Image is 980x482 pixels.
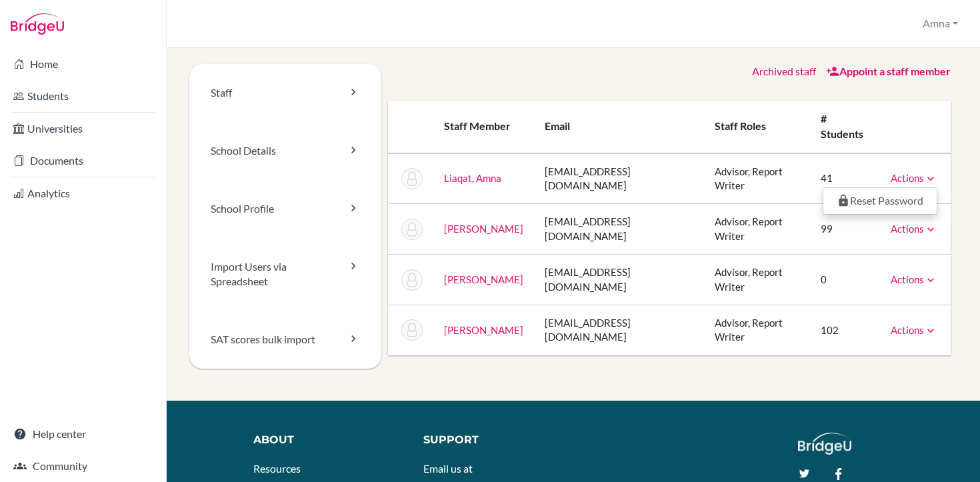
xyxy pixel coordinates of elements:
td: [EMAIL_ADDRESS][DOMAIN_NAME] [534,255,704,305]
div: About [253,433,403,448]
a: Universities [3,115,163,142]
a: Actions [891,324,937,336]
a: Community [3,453,163,479]
a: Actions [891,172,937,184]
img: logo_white@2x-f4f0deed5e89b7ecb1c2cc34c3e3d731f90f0f143d5ea2071677605dd97b5244.png [798,433,852,455]
a: Actions [891,223,937,235]
button: Amna [917,11,964,36]
a: School Details [189,122,381,180]
img: Peter Toscano [401,269,423,291]
td: 99 [810,204,880,255]
a: Archived staff [752,65,816,77]
img: Rabia Sarwar [401,219,423,240]
td: Advisor, Report Writer [704,305,810,355]
a: Home [3,51,163,77]
a: Reset Password [823,191,937,211]
a: SAT scores bulk import [189,311,381,369]
a: Import Users via Spreadsheet [189,238,381,311]
td: Advisor, Report Writer [704,153,810,204]
a: Appoint a staff member [826,65,951,77]
td: [EMAIL_ADDRESS][DOMAIN_NAME] [534,153,704,204]
a: [PERSON_NAME] [444,223,523,235]
td: 0 [810,255,880,305]
td: Advisor, Report Writer [704,255,810,305]
td: 41 [810,153,880,204]
ul: Actions [823,187,937,215]
a: Liaqat, Amna [444,172,501,184]
a: Students [3,83,163,109]
a: Analytics [3,180,163,207]
td: [EMAIL_ADDRESS][DOMAIN_NAME] [534,305,704,355]
img: Bridge-U [11,13,64,35]
a: Staff [189,64,381,122]
a: [PERSON_NAME] [444,273,523,285]
a: Resources [253,462,301,475]
td: [EMAIL_ADDRESS][DOMAIN_NAME] [534,204,704,255]
th: Email [534,101,704,153]
a: Help center [3,421,163,447]
td: 102 [810,305,880,355]
div: Support [423,433,563,448]
td: Advisor, Report Writer [704,204,810,255]
th: Staff roles [704,101,810,153]
a: Documents [3,147,163,174]
img: Amna Liaqat [401,168,423,189]
th: # students [810,101,880,153]
img: Andrew Zienchuk [401,319,423,341]
th: Staff member [433,101,534,153]
a: School Profile [189,180,381,238]
a: [PERSON_NAME] [444,324,523,336]
a: Actions [891,273,937,285]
